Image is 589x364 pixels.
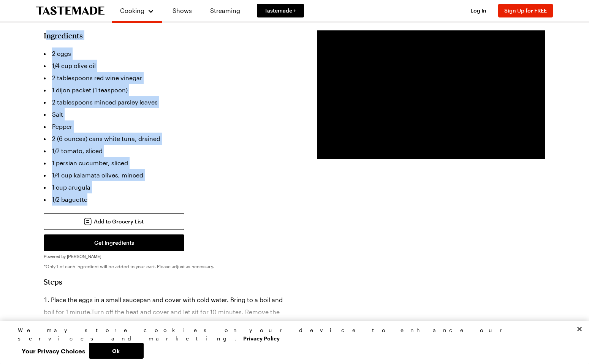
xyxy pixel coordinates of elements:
li: 1 persian cucumber, sliced [44,157,294,169]
span: Cooking [120,7,144,14]
li: 1 cup arugula [44,181,294,193]
button: Ok [89,343,144,359]
button: Add to Grocery List [44,213,184,230]
button: Log In [463,7,494,14]
h2: Ingredients [44,31,83,40]
a: Tastemade + [257,4,304,17]
button: Cooking [120,3,154,18]
span: Powered by [PERSON_NAME] [44,254,101,259]
li: 1/2 tomato, sliced [44,145,294,157]
li: 1/4 cup olive oil [44,60,294,72]
li: Pepper [44,120,294,133]
span: Tastemade + [264,7,296,14]
li: Salt [44,108,294,120]
div: We may store cookies on your device to enhance our services and marketing. [18,326,565,343]
li: Place the eggs in a small saucepan and cover with cold water. Bring to a boil and boil for 1 minu... [44,294,294,330]
button: Sign Up for FREE [498,4,553,17]
li: 2 eggs [44,47,294,60]
div: Privacy [18,326,565,359]
li: 2 (6 ounces) cans white tuna, drained [44,133,294,145]
a: To Tastemade Home Page [36,6,104,15]
p: *Only 1 of each ingredient will be added to your cart. Please adjust as necessary. [44,263,294,269]
a: Powered by [PERSON_NAME] [44,252,101,259]
li: 1 dijon packet (1 teaspoon) [44,84,294,96]
li: 2 tablespoons minced parsley leaves [44,96,294,108]
li: 1/4 cup kalamata olives, minced [44,169,294,181]
span: Log In [470,7,486,14]
button: Your Privacy Choices [18,343,89,359]
li: 2 tablespoons red wine vinegar [44,72,294,84]
button: Close [571,321,588,337]
a: More information about your privacy, opens in a new tab [243,334,280,342]
button: Get Ingredients [44,234,184,251]
video-js: Video Player [317,30,545,159]
h2: Steps [44,277,294,286]
span: Add to Grocery List [94,218,144,225]
li: 1/2 baguette [44,193,294,206]
span: Sign Up for FREE [504,7,547,14]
